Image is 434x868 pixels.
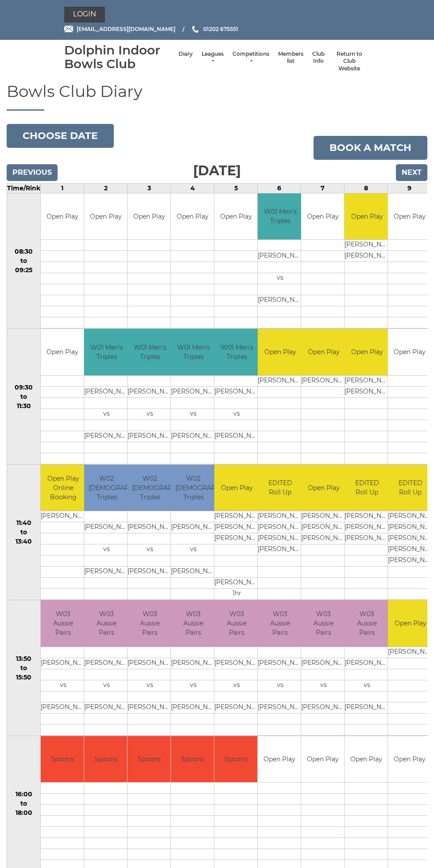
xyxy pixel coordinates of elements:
[171,465,216,511] td: W02 [DEMOGRAPHIC_DATA] Triples
[258,375,302,386] td: [PERSON_NAME]
[128,465,172,511] td: W02 [DEMOGRAPHIC_DATA] Triples
[7,600,41,736] td: 13:50 to 15:50
[41,736,84,783] td: Spoons
[64,25,175,33] a: Email [EMAIL_ADDRESS][DOMAIN_NAME]
[84,544,129,556] td: vs
[7,329,41,465] td: 09:30 to 11:30
[214,658,259,669] td: [PERSON_NAME]
[171,544,216,556] td: vs
[214,511,259,522] td: [PERSON_NAME]
[214,465,259,511] td: Open Play
[301,680,346,691] td: vs
[214,329,259,375] td: W01 Men's Triples
[41,193,84,240] td: Open Play
[345,465,389,511] td: EDITED Roll Up
[128,680,172,691] td: vs
[171,329,216,375] td: W01 Men's Triples
[258,295,302,306] td: [PERSON_NAME]
[84,183,128,193] td: 2
[301,736,344,783] td: Open Play
[128,431,172,442] td: [PERSON_NAME]
[214,680,259,691] td: vs
[7,193,41,329] td: 08:30 to 09:25
[171,522,216,533] td: [PERSON_NAME]
[171,193,214,240] td: Open Play
[84,736,127,783] td: Spoons
[7,464,41,600] td: 11:40 to 13:40
[301,702,346,713] td: [PERSON_NAME]
[301,183,345,193] td: 7
[388,556,433,567] td: [PERSON_NAME]
[41,702,85,713] td: [PERSON_NAME]
[258,658,302,669] td: [PERSON_NAME]
[214,589,259,600] td: 1hr
[171,431,216,442] td: [PERSON_NAME]
[345,183,388,193] td: 8
[345,658,389,669] td: [PERSON_NAME]
[128,409,172,420] td: vs
[84,600,129,647] td: W03 Aussie Pairs
[171,680,216,691] td: vs
[214,600,259,647] td: W03 Aussie Pairs
[388,183,431,193] td: 9
[388,736,431,783] td: Open Play
[84,329,129,375] td: W01 Men's Triples
[214,409,259,420] td: vs
[278,50,303,65] a: Members list
[388,193,431,240] td: Open Play
[77,26,175,32] span: [EMAIL_ADDRESS][DOMAIN_NAME]
[64,26,73,32] img: Email
[7,183,41,193] td: Time/Rink
[258,511,302,522] td: [PERSON_NAME]
[84,465,129,511] td: W02 [DEMOGRAPHIC_DATA] Triples
[258,465,302,511] td: EDITED Roll Up
[128,522,172,533] td: [PERSON_NAME]
[84,567,129,578] td: [PERSON_NAME]
[232,50,269,65] a: Competitions
[214,183,258,193] td: 5
[128,658,172,669] td: [PERSON_NAME]
[201,50,224,65] a: Leagues
[258,251,302,262] td: [PERSON_NAME]
[258,273,302,284] td: vs
[41,329,84,375] td: Open Play
[41,465,85,511] td: Open Play Online Booking
[41,183,84,193] td: 1
[258,680,302,691] td: vs
[258,736,301,783] td: Open Play
[128,329,172,375] td: W01 Men's Triples
[128,736,170,783] td: Spoons
[64,43,174,71] div: Dolphin Indoor Bowls Club
[128,193,170,240] td: Open Play
[178,50,193,58] a: Diary
[388,511,433,522] td: [PERSON_NAME]
[301,600,346,647] td: W03 Aussie Pairs
[84,702,129,713] td: [PERSON_NAME]
[214,193,257,240] td: Open Play
[388,329,431,375] td: Open Play
[312,50,325,65] a: Club Info
[171,567,216,578] td: [PERSON_NAME]
[41,658,85,669] td: [PERSON_NAME]
[84,193,127,240] td: Open Play
[345,702,389,713] td: [PERSON_NAME]
[84,386,129,397] td: [PERSON_NAME]
[128,544,172,556] td: vs
[345,386,389,397] td: [PERSON_NAME]
[345,193,389,240] td: Open Play
[388,533,433,544] td: [PERSON_NAME]
[345,533,389,544] td: [PERSON_NAME]
[388,647,433,658] td: [PERSON_NAME]
[301,193,344,240] td: Open Play
[345,511,389,522] td: [PERSON_NAME]
[214,522,259,533] td: [PERSON_NAME]
[128,183,171,193] td: 3
[258,329,302,375] td: Open Play
[345,680,389,691] td: vs
[345,600,389,647] td: W03 Aussie Pairs
[214,702,259,713] td: [PERSON_NAME]
[7,124,114,148] button: Choose date
[214,736,257,783] td: Spoons
[191,25,238,33] a: Phone us 01202 675551
[84,431,129,442] td: [PERSON_NAME]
